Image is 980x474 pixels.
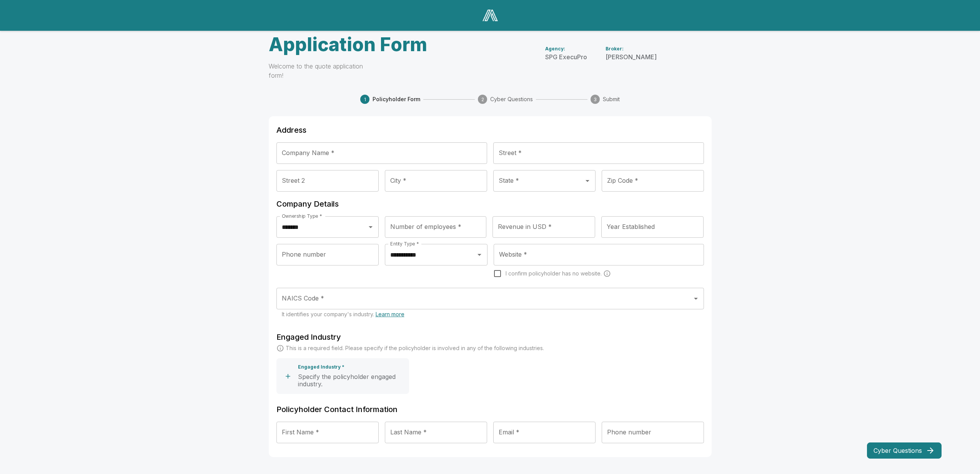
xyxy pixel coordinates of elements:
[606,52,657,62] p: [PERSON_NAME]
[298,364,344,370] p: Engaged Industry *
[545,45,587,52] p: Agency:
[364,97,366,102] text: 1
[474,249,485,260] button: Open
[282,213,322,219] label: Ownership Type *
[690,293,701,304] button: Open
[269,31,490,58] p: Application Form
[490,95,533,103] span: Cyber Questions
[603,95,620,103] span: Submit
[298,373,406,388] p: Specify the policyholder engaged industry.
[276,358,409,394] button: Engaged Industry *Specify the policyholder engaged industry.
[606,45,657,52] p: Broker:
[481,97,484,102] text: 2
[276,403,704,416] h6: Policyholder Contact Information
[276,124,704,136] h6: Address
[582,175,593,186] button: Open
[603,270,611,277] svg: Some carriers will require this field, please enter a domain
[365,222,376,232] button: Open
[483,10,498,21] img: AA Logo
[286,344,544,352] p: This is a required field. Please specify if the policyholder is involved in any of the following ...
[269,62,367,80] p: Welcome to the quote application form!
[276,331,704,343] h6: Engaged Industry
[506,270,602,277] span: I confirm policyholder has no website.
[390,240,419,247] label: Entity Type *
[373,95,420,103] span: Policyholder Form
[276,198,704,210] h6: Company Details
[545,52,587,62] p: SPG ExecuPro
[376,311,404,317] a: Learn more
[867,442,942,459] button: Cyber Questions
[594,97,597,102] text: 3
[282,311,404,317] span: It identifies your company's industry.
